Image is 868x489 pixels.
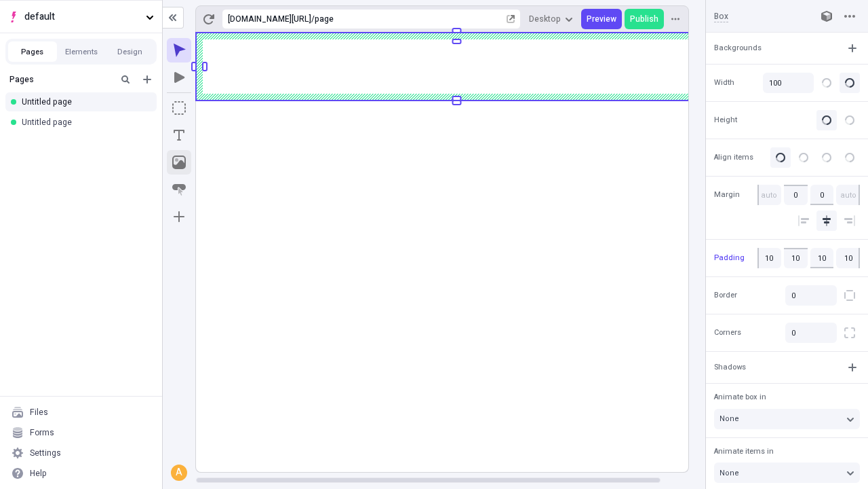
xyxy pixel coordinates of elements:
div: Settings [30,448,61,458]
input: auto [810,185,834,205]
span: Padding [714,252,745,264]
div: A [172,466,186,479]
span: Animate box in [714,391,766,403]
div: Pages [9,74,112,85]
div: [URL][DOMAIN_NAME] [228,14,311,24]
button: Design [106,41,155,62]
button: Align left [793,211,814,231]
button: Align center [816,211,837,231]
button: Align right [840,211,860,231]
span: Width [714,77,734,88]
button: Button [167,177,191,202]
button: Pages [8,41,57,62]
button: None [714,409,860,429]
input: auto [784,185,808,205]
span: Shadows [714,361,746,373]
span: default [24,10,140,24]
span: None [719,467,739,479]
button: Top [770,147,791,168]
button: Add new [139,71,155,88]
button: Bottom [816,147,837,168]
div: Help [30,468,47,479]
span: Preview [587,14,616,24]
input: auto [836,185,860,205]
div: Untitled page [22,117,146,128]
span: Corners [714,327,741,339]
span: Animate items in [714,446,774,457]
button: Desktop [524,9,578,29]
span: Height [714,114,737,126]
div: / [311,14,315,24]
button: Space between [840,147,860,168]
button: Auto [816,110,837,130]
button: Stretch [840,110,860,130]
button: Text [167,123,191,147]
button: Publish [625,9,664,29]
button: None [714,463,860,483]
button: Middle [793,147,814,168]
span: None [719,413,739,424]
input: auto [757,185,781,205]
button: Preview [581,9,622,29]
button: Percentage [840,73,860,93]
span: Backgrounds [714,42,762,54]
span: Publish [630,14,658,24]
span: Desktop [529,14,561,24]
div: page [315,14,504,24]
button: Pixels [816,73,837,93]
button: Image [167,150,191,175]
div: Files [30,407,48,418]
button: Box [167,96,191,120]
span: Border [714,290,737,302]
span: Margin [714,189,740,201]
input: Box [714,10,803,22]
button: Elements [57,41,106,62]
div: Forms [30,427,54,438]
div: Untitled page [22,96,146,107]
span: Align items [714,151,753,163]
